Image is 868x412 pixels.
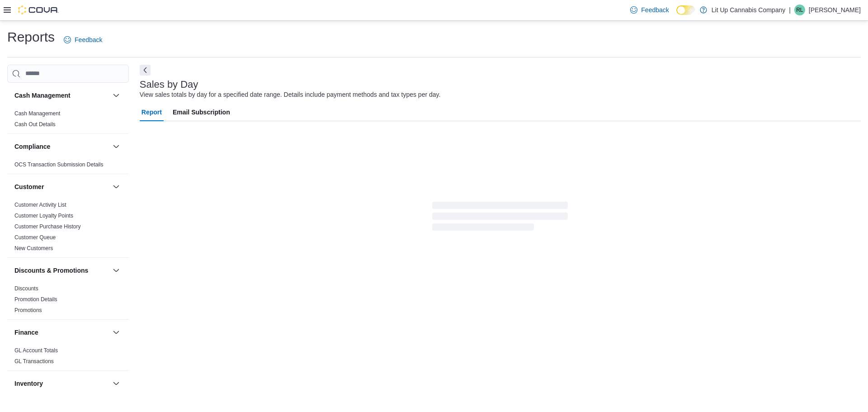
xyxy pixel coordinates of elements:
[809,5,861,15] p: [PERSON_NAME]
[142,103,162,121] span: Report
[14,358,54,365] a: GL Transactions
[14,307,42,313] a: Promotions
[627,1,672,19] a: Feedback
[14,379,109,388] button: Inventory
[14,121,56,128] a: Cash Out Details
[14,245,53,251] a: New Customers
[796,5,803,15] span: RL
[14,161,104,168] span: OCS Transaction Submission Details
[789,5,791,15] p: |
[14,91,109,100] button: Cash Management
[140,79,198,90] h3: Sales by Day
[14,182,44,191] h3: Customer
[18,5,59,14] img: Cova
[14,223,81,230] a: Customer Purchase History
[75,35,102,44] span: Feedback
[14,285,38,292] span: Discounts
[14,142,109,151] button: Compliance
[794,5,805,15] div: Roy Lackey
[14,202,66,208] a: Customer Activity List
[14,213,73,219] a: Customer Loyalty Points
[14,285,38,292] a: Discounts
[14,347,58,354] span: GL Account Totals
[7,345,129,370] div: Finance
[14,328,109,337] button: Finance
[641,5,669,14] span: Feedback
[14,296,57,303] a: Promotion Details
[140,65,151,76] button: Next
[14,266,88,275] h3: Discounts & Promotions
[14,110,60,117] a: Cash Management
[14,91,71,100] h3: Cash Management
[111,327,122,338] button: Finance
[14,245,53,252] span: New Customers
[14,121,56,128] span: Cash Out Details
[60,31,106,49] a: Feedback
[676,5,695,15] input: Dark Mode
[14,266,109,275] button: Discounts & Promotions
[111,90,122,101] button: Cash Management
[712,5,785,15] p: Lit Up Cannabis Company
[14,347,58,354] a: GL Account Totals
[7,199,129,257] div: Customer
[173,103,230,121] span: Email Subscription
[14,358,54,365] span: GL Transactions
[111,378,122,389] button: Inventory
[14,379,43,388] h3: Inventory
[7,283,129,319] div: Discounts & Promotions
[14,201,66,208] span: Customer Activity List
[140,90,441,99] div: View sales totals by day for a specified date range. Details include payment methods and tax type...
[14,234,56,241] a: Customer Queue
[14,182,109,191] button: Customer
[111,181,122,192] button: Customer
[7,28,55,46] h1: Reports
[14,296,57,303] span: Promotion Details
[14,161,104,168] a: OCS Transaction Submission Details
[111,265,122,276] button: Discounts & Promotions
[14,328,38,337] h3: Finance
[14,110,60,117] span: Cash Management
[14,234,56,241] span: Customer Queue
[14,142,50,151] h3: Compliance
[7,108,129,133] div: Cash Management
[432,204,568,232] span: Loading
[7,159,129,174] div: Compliance
[111,141,122,152] button: Compliance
